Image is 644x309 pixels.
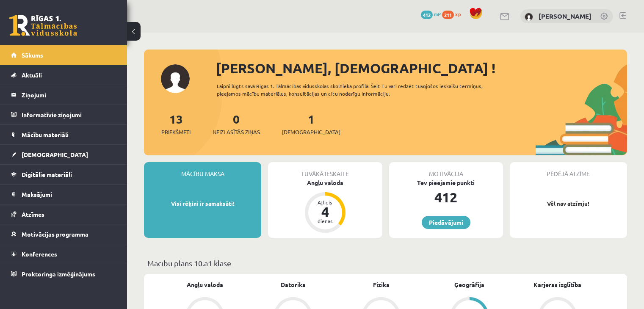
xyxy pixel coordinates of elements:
span: 412 [421,11,433,19]
span: Atzīmes [22,210,44,218]
div: Pēdējā atzīme [510,162,627,178]
div: Atlicis [312,200,338,205]
img: Kristiāna Jansone [525,13,533,21]
a: Angļu valoda Atlicis 4 dienas [268,178,382,234]
a: Digitālie materiāli [11,165,116,184]
legend: Ziņojumi [22,85,116,105]
a: Atzīmes [11,204,116,224]
a: Konferences [11,244,116,264]
span: Mācību materiāli [22,131,69,138]
span: Konferences [22,250,57,258]
a: 412 mP [421,11,441,17]
p: Visi rēķini ir samaksāti! [148,199,257,208]
a: Ģeogrāfija [454,280,484,289]
a: 1[DEMOGRAPHIC_DATA] [282,111,340,136]
p: Mācību plāns 10.a1 klase [147,257,624,269]
a: Fizika [373,280,390,289]
p: Vēl nav atzīmju! [514,199,623,208]
span: Proktoringa izmēģinājums [22,270,95,278]
span: Aktuāli [22,71,42,79]
a: Datorika [281,280,306,289]
div: [PERSON_NAME], [DEMOGRAPHIC_DATA] ! [216,58,627,78]
div: 412 [389,187,503,207]
div: Mācību maksa [144,162,261,178]
span: Digitālie materiāli [22,171,72,178]
div: Tev pieejamie punkti [389,178,503,187]
span: 211 [442,11,454,19]
a: 13Priekšmeti [161,111,191,136]
span: [DEMOGRAPHIC_DATA] [282,128,340,136]
legend: Informatīvie ziņojumi [22,105,116,124]
a: 211 xp [442,11,465,17]
a: Sākums [11,45,116,65]
a: 0Neizlasītās ziņas [213,111,260,136]
a: Aktuāli [11,65,116,85]
a: Mācību materiāli [11,125,116,144]
a: Piedāvājumi [422,216,470,229]
div: Laipni lūgts savā Rīgas 1. Tālmācības vidusskolas skolnieka profilā. Šeit Tu vari redzēt tuvojošo... [217,82,507,97]
a: [DEMOGRAPHIC_DATA] [11,145,116,164]
a: Ziņojumi [11,85,116,105]
span: Motivācijas programma [22,230,88,238]
a: Motivācijas programma [11,224,116,244]
a: Rīgas 1. Tālmācības vidusskola [9,15,77,36]
a: Proktoringa izmēģinājums [11,264,116,284]
span: [DEMOGRAPHIC_DATA] [22,151,88,158]
a: Karjeras izglītība [533,280,581,289]
span: xp [455,11,461,17]
a: [PERSON_NAME] [539,12,591,20]
span: Neizlasītās ziņas [213,128,260,136]
div: Motivācija [389,162,503,178]
legend: Maksājumi [22,185,116,204]
span: mP [434,11,441,17]
a: Maksājumi [11,185,116,204]
span: Priekšmeti [161,128,191,136]
div: dienas [312,218,338,223]
a: Informatīvie ziņojumi [11,105,116,124]
div: Tuvākā ieskaite [268,162,382,178]
div: 4 [312,205,338,218]
a: Angļu valoda [187,280,223,289]
span: Sākums [22,51,43,59]
div: Angļu valoda [268,178,382,187]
